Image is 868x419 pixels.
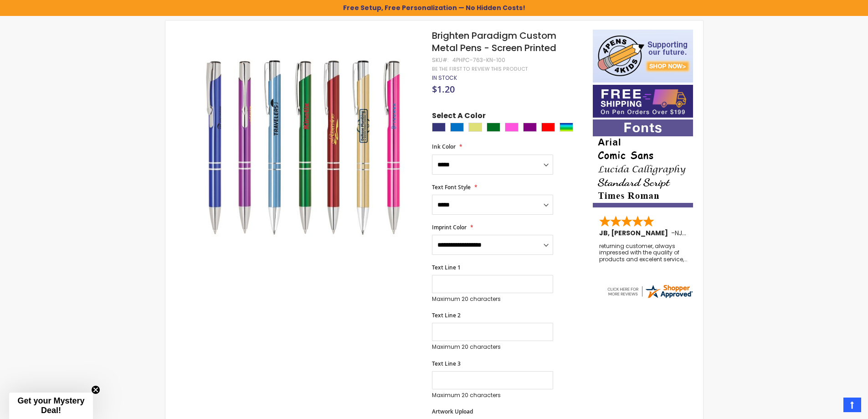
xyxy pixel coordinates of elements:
[541,123,555,132] div: Red
[9,393,93,419] div: Get your Mystery Deal!Close teaser
[675,228,686,238] span: NJ
[452,57,505,64] div: 4PHPC-763-KN-100
[432,295,553,303] p: Maximum 20 characters
[599,243,688,263] div: returning customer, always impressed with the quality of products and excelent service, will retu...
[593,85,693,118] img: Free shipping on orders over $199
[593,30,693,83] img: 4pens 4 kids
[91,385,100,394] button: Close teaser
[432,111,486,123] span: Select A Color
[432,408,473,415] span: Artwork Upload
[432,264,461,271] span: Text Line 1
[606,283,693,300] img: 4pens.com widget logo
[505,123,519,132] div: Pink
[560,123,573,132] div: Assorted
[432,29,556,54] span: Brighten Paradigm Custom Metal Pens - Screen Printed
[593,119,693,207] img: font-personalization-examples
[17,396,84,415] span: Get your Mystery Deal!
[450,123,464,132] div: Blue Light
[599,228,671,238] span: JB, [PERSON_NAME]
[432,360,461,367] span: Text Line 3
[432,143,456,150] span: Ink Color
[432,74,457,82] div: Availability
[184,29,420,265] img: Brighten Paradigm Custom Metal Pens - Screen Printed
[606,294,693,301] a: 4pens.com certificate URL
[432,223,467,231] span: Imprint Color
[432,311,461,319] span: Text Line 2
[523,123,537,132] div: Purple
[432,74,457,82] span: In stock
[432,56,449,64] strong: SKU
[487,123,500,132] div: Green
[432,183,471,191] span: Text Font Style
[671,228,750,238] span: - ,
[432,343,553,351] p: Maximum 20 characters
[468,123,482,132] div: Gold
[432,83,455,95] span: $1.20
[432,123,446,132] div: Royal Blue
[432,392,553,399] p: Maximum 20 characters
[432,66,528,72] a: Be the first to review this product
